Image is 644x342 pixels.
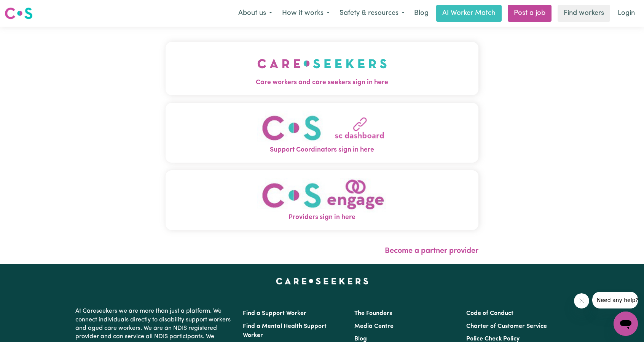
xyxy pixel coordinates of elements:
[166,78,478,88] span: Care workers and care seekers sign in here
[466,336,520,342] a: Police Check Policy
[166,103,478,163] button: Support Coordinators sign in here
[277,5,335,21] button: How it works
[354,323,394,329] a: Media Centre
[508,5,552,22] a: Post a job
[5,6,33,20] img: Careseekers logo
[592,292,638,308] iframe: Message from company
[166,213,478,222] span: Providers sign in here
[410,5,433,22] a: Blog
[335,5,410,21] button: Safety & resources
[5,5,46,11] span: Need any help?
[5,5,33,22] a: Careseekers logo
[243,323,327,339] a: Find a Mental Health Support Worker
[613,5,639,22] a: Login
[166,42,478,95] button: Care workers and care seekers sign in here
[354,310,392,316] a: The Founders
[614,312,638,336] iframe: Button to launch messaging window
[385,247,478,255] a: Become a partner provider
[466,310,513,316] a: Code of Conduct
[354,336,367,342] a: Blog
[558,5,610,22] a: Find workers
[466,323,547,329] a: Charter of Customer Service
[276,278,368,284] a: Careseekers home page
[166,145,478,155] span: Support Coordinators sign in here
[166,170,478,230] button: Providers sign in here
[243,310,306,316] a: Find a Support Worker
[574,293,589,308] iframe: Close message
[233,5,277,21] button: About us
[436,5,502,22] a: AI Worker Match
